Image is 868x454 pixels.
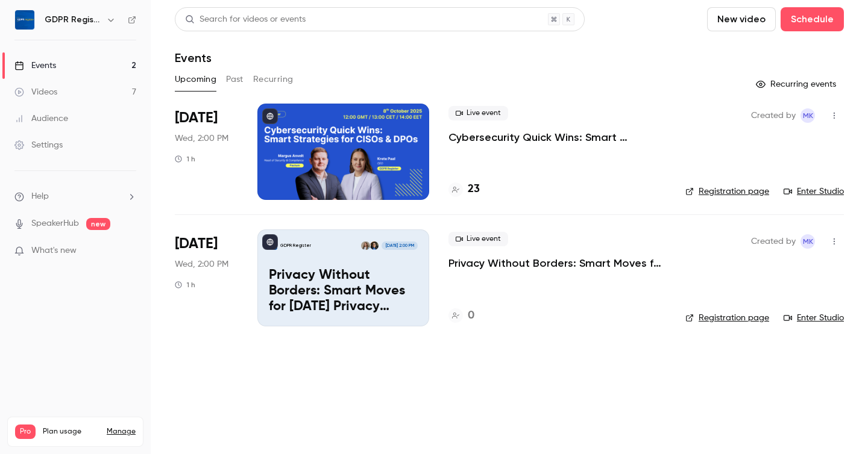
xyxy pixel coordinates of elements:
[257,229,429,326] a: Privacy Without Borders: Smart Moves for Today’s Privacy LeadersGDPR RegisterAakritee TiwariKrete...
[750,75,844,94] button: Recurring events
[751,108,796,123] span: Created by
[175,132,228,145] span: Wed, 2:00 PM
[685,185,769,197] a: Registration page
[448,308,474,324] a: 0
[253,70,294,89] button: Recurring
[14,113,68,125] div: Audience
[175,280,195,290] div: 1 h
[751,234,796,249] span: Created by
[175,108,218,128] span: [DATE]
[31,217,79,230] a: SpeakerHub
[107,427,136,437] a: Manage
[280,243,311,249] p: GDPR Register
[781,7,844,31] button: Schedule
[361,241,370,250] img: Krete Paal
[707,7,776,31] button: New video
[382,241,417,250] span: [DATE] 2:00 PM
[175,234,218,253] span: [DATE]
[448,106,508,120] span: Live event
[468,181,480,197] h4: 23
[448,130,666,145] a: Cybersecurity Quick Wins: Smart Strategies for CISOs & DPOs
[269,268,418,314] p: Privacy Without Borders: Smart Moves for [DATE] Privacy Leaders
[784,185,844,197] a: Enter Studio
[31,244,77,257] span: What's new
[31,190,49,203] span: Help
[448,181,480,197] a: 23
[14,190,136,203] li: help-dropdown-opener
[370,241,379,250] img: Aakritee Tiwari
[468,308,474,324] h4: 0
[86,218,110,230] span: new
[800,234,815,249] span: Marit Kesa
[175,229,238,326] div: Oct 22 Wed, 2:00 PM (Europe/Tallinn)
[448,232,508,246] span: Live event
[175,104,238,200] div: Oct 8 Wed, 2:00 PM (Europe/Tallinn)
[175,258,228,270] span: Wed, 2:00 PM
[43,427,99,437] span: Plan usage
[14,60,56,72] div: Events
[15,424,36,439] span: Pro
[15,10,34,30] img: GDPR Register
[175,154,195,164] div: 1 h
[45,14,101,26] h6: GDPR Register
[784,312,844,324] a: Enter Studio
[803,234,813,249] span: MK
[14,86,57,98] div: Videos
[14,139,63,151] div: Settings
[803,108,813,123] span: MK
[800,108,815,123] span: Marit Kesa
[175,70,216,89] button: Upcoming
[175,51,212,65] h1: Events
[185,13,306,26] div: Search for videos or events
[448,256,666,270] a: Privacy Without Borders: Smart Moves for [DATE] Privacy Leaders
[685,312,769,324] a: Registration page
[226,70,244,89] button: Past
